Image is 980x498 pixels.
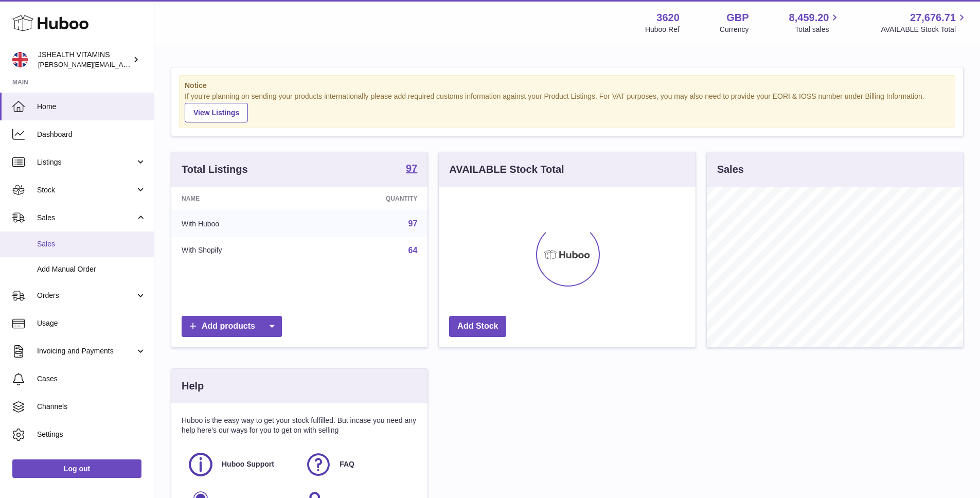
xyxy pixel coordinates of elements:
[37,318,146,328] span: Usage
[171,210,310,237] td: With Huboo
[910,11,956,25] span: 27,676.71
[37,346,135,356] span: Invoicing and Payments
[408,219,418,228] a: 97
[185,81,950,91] strong: Notice
[656,11,680,25] strong: 3620
[182,316,282,337] a: Add products
[406,163,417,173] strong: 97
[182,379,204,393] h3: Help
[38,50,131,69] div: JSHEALTH VITAMINS
[726,11,749,25] strong: GBP
[720,25,749,34] div: Currency
[37,130,146,139] span: Dashboard
[38,60,206,68] span: [PERSON_NAME][EMAIL_ADDRESS][DOMAIN_NAME]
[37,239,146,249] span: Sales
[881,25,968,34] span: AVAILABLE Stock Total
[171,187,310,210] th: Name
[449,316,506,337] a: Add Stock
[37,157,135,167] span: Listings
[222,459,274,469] span: Huboo Support
[37,213,135,223] span: Sales
[37,291,135,300] span: Orders
[37,374,146,384] span: Cases
[37,185,135,195] span: Stock
[182,416,417,435] p: Huboo is the easy way to get your stock fulfilled. But incase you need any help here's our ways f...
[305,451,412,478] a: FAQ
[171,237,310,264] td: With Shopify
[37,102,146,112] span: Home
[12,459,141,478] a: Log out
[789,11,829,25] span: 8,459.20
[187,451,294,478] a: Huboo Support
[37,402,146,412] span: Channels
[645,25,680,34] div: Huboo Ref
[37,430,146,439] span: Settings
[795,25,841,34] span: Total sales
[406,163,417,175] a: 97
[789,11,841,34] a: 8,459.20 Total sales
[340,459,354,469] span: FAQ
[717,163,744,176] h3: Sales
[37,264,146,274] span: Add Manual Order
[881,11,968,34] a: 27,676.71 AVAILABLE Stock Total
[185,103,248,122] a: View Listings
[182,163,248,176] h3: Total Listings
[408,246,418,255] a: 64
[449,163,564,176] h3: AVAILABLE Stock Total
[310,187,428,210] th: Quantity
[12,52,28,67] img: francesca@jshealthvitamins.com
[185,92,950,122] div: If you're planning on sending your products internationally please add required customs informati...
